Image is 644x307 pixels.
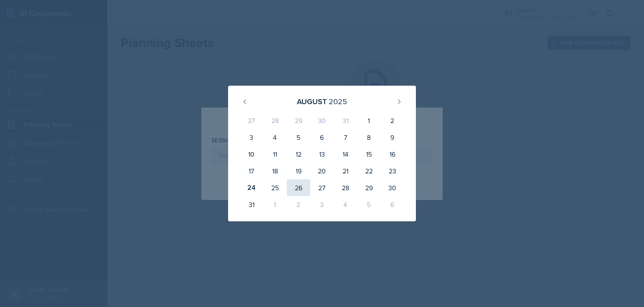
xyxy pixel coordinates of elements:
div: 9 [381,129,404,146]
div: 24 [240,179,263,196]
div: 4 [263,129,287,146]
div: 10 [240,146,263,163]
div: 27 [310,179,334,196]
div: 31 [240,196,263,213]
div: 2 [381,112,404,129]
div: 29 [357,179,381,196]
div: 3 [310,196,334,213]
div: 28 [263,112,287,129]
div: 23 [381,163,404,179]
div: 4 [334,196,357,213]
div: 19 [287,163,310,179]
div: 17 [240,163,263,179]
div: 1 [263,196,287,213]
div: August [297,96,327,107]
div: 27 [240,112,263,129]
div: 13 [310,146,334,163]
div: 1 [357,112,381,129]
div: 5 [357,196,381,213]
div: 15 [357,146,381,163]
div: 8 [357,129,381,146]
div: 2 [287,196,310,213]
div: 22 [357,163,381,179]
div: 30 [381,179,404,196]
div: 21 [334,163,357,179]
div: 7 [334,129,357,146]
div: 29 [287,112,310,129]
div: 26 [287,179,310,196]
div: 3 [240,129,263,146]
div: 6 [310,129,334,146]
div: 6 [381,196,404,213]
div: 25 [263,179,287,196]
div: 14 [334,146,357,163]
div: 16 [381,146,404,163]
div: 11 [263,146,287,163]
div: 20 [310,163,334,179]
div: 28 [334,179,357,196]
div: 5 [287,129,310,146]
div: 31 [334,112,357,129]
div: 12 [287,146,310,163]
div: 18 [263,163,287,179]
div: 2025 [329,96,347,107]
div: 30 [310,112,334,129]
